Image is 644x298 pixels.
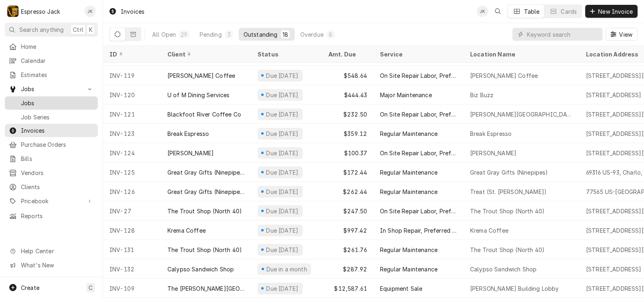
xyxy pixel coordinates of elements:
div: Amt. Due [328,50,365,58]
span: Create [21,284,39,291]
div: [PERSON_NAME] Coffee [470,71,538,80]
input: Keyword search [527,28,599,41]
div: Regular Maintenance [380,129,438,138]
div: INV-27 [103,201,161,221]
div: Great Gray Gifts (Ninepipes Lodge) [167,168,245,177]
span: Jobs [21,85,82,93]
div: [STREET_ADDRESS] [586,265,642,273]
div: Pending [200,30,222,39]
div: Great Gray Gifts (Ninepipes Lodge) [167,188,245,196]
span: Help Center [21,247,93,255]
button: View [606,28,638,41]
button: Search anythingCtrlK [5,23,98,37]
div: Due in a month [265,265,308,273]
div: [PERSON_NAME] Building Lobby [470,284,559,293]
div: $997.42 [322,221,374,240]
span: Purchase Orders [21,140,94,149]
div: $444.43 [322,85,374,104]
div: $261.76 [322,240,374,259]
div: $287.92 [322,259,374,279]
div: JK [477,6,488,17]
span: New Invoice [597,7,634,16]
div: The Trout Shop (North 40) [167,207,242,215]
div: INV-132 [103,259,161,279]
div: The Trout Shop (North 40) [167,246,242,254]
div: Location Name [470,50,572,58]
div: INV-120 [103,85,161,104]
div: Due [DATE] [265,91,299,99]
div: Due [DATE] [265,129,299,138]
a: Go to What's New [5,258,98,272]
span: Invoices [21,126,94,135]
div: Due [DATE] [265,188,299,196]
div: Espresso Jack's Avatar [7,6,19,17]
div: [STREET_ADDRESS] [586,91,642,99]
div: On Site Repair Labor, Prefered Rate, Regular Hours [380,149,457,157]
span: Home [21,42,94,51]
div: INV-121 [103,104,161,124]
div: Break Espresso [470,129,512,138]
a: Jobs [5,96,98,110]
div: Client [167,50,243,58]
a: Invoices [5,124,98,137]
div: INV-125 [103,163,161,182]
div: On Site Repair Labor, Prefered Rate, Regular Hours [380,110,457,119]
div: Due [DATE] [265,226,299,235]
div: Calypso Sandwich Shop [167,265,234,273]
div: Jack Kehoe's Avatar [477,6,488,17]
span: Jobs [21,99,94,107]
div: Espresso Jack [21,7,60,16]
div: $548.64 [322,66,374,85]
div: Regular Maintenance [380,265,438,273]
div: Jack Kehoe's Avatar [85,6,96,17]
a: Go to Pricebook [5,194,98,208]
div: Regular Maintenance [380,246,438,254]
div: Due [DATE] [265,71,299,80]
div: Service [380,50,456,58]
div: $262.44 [322,182,374,201]
span: C [89,283,93,292]
div: [PERSON_NAME] [167,149,214,157]
div: The Trout Shop (North 40) [470,207,545,215]
div: Regular Maintenance [380,168,438,177]
span: Ctrl [73,25,83,34]
div: On Site Repair Labor, Prefered Rate, Regular Hours [380,207,457,215]
div: INV-123 [103,124,161,143]
div: $100.37 [322,143,374,163]
button: Open search [491,5,504,18]
span: Reports [21,212,94,220]
div: INV-124 [103,143,161,163]
div: 18 [283,30,288,39]
span: Vendors [21,169,94,177]
div: Blackfoot River Coffee Co [167,110,241,119]
span: Pricebook [21,197,82,205]
button: New Invoice [585,5,638,18]
div: INV-128 [103,221,161,240]
span: Bills [21,154,94,163]
div: Krema Coffee [167,226,206,235]
a: Clients [5,180,98,194]
a: Reports [5,209,98,223]
div: INV-131 [103,240,161,259]
div: [PERSON_NAME][GEOGRAPHIC_DATA] [470,110,573,119]
div: Cards [561,7,577,16]
a: Home [5,40,98,53]
div: ID [109,50,153,58]
a: Purchase Orders [5,138,98,151]
span: Job Series [21,113,94,121]
div: 3 [227,30,231,39]
div: 8 [328,30,333,39]
div: Calypso Sandwich Shop [470,265,537,273]
div: INV-119 [103,66,161,85]
div: In Shop Repair, Preferred Rate [380,226,457,235]
div: INV-109 [103,279,161,298]
a: Vendors [5,166,98,179]
div: U of M Dining Services [167,91,230,99]
div: Outstanding [244,30,278,39]
div: The [PERSON_NAME][GEOGRAPHIC_DATA] [167,284,245,293]
span: What's New [21,261,93,269]
div: Due [DATE] [265,207,299,215]
span: K [89,25,93,34]
div: $12,587.61 [322,279,374,298]
span: View [617,30,634,39]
